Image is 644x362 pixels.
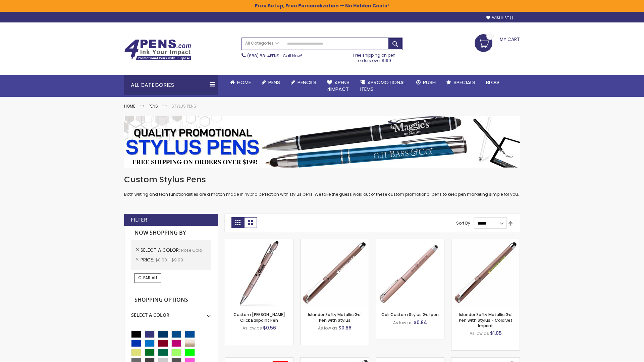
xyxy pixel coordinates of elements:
[124,75,218,95] div: All Categories
[338,324,352,331] span: $0.86
[360,79,406,93] span: 4PROMOTIONAL ITEMS
[242,38,282,49] a: All Categories
[135,273,161,283] a: Clear All
[414,319,427,326] span: $0.84
[453,79,475,86] span: Specials
[124,39,191,61] img: 4Pens Custom Pens and Promotional Products
[225,239,293,307] img: Custom Alex II Click Ballpoint Pen-Rose Gold
[322,75,355,97] a: 4Pens4impact
[124,103,135,109] a: Home
[131,226,211,240] strong: Now Shopping by
[318,325,337,331] span: As low as
[131,293,211,307] strong: Shopping Options
[308,312,362,323] a: Islander Softy Metallic Gel Pen with Stylus
[459,312,513,328] a: Islander Softy Metallic Gel Pen with Stylus - ColorJet Imprint
[233,312,285,323] a: Custom [PERSON_NAME] Click Ballpoint Pen
[456,220,470,226] label: Sort By
[470,330,489,336] span: As low as
[141,247,181,253] span: Select A Color
[376,239,444,307] img: Cali Custom Stylus Gel pen-Rose Gold
[155,257,183,263] span: $0.00 - $9.99
[149,103,158,109] a: Pens
[327,79,350,93] span: 4Pens 4impact
[411,75,441,90] a: Rush
[346,50,403,63] div: Free shipping on pen orders over $199
[138,275,158,281] span: Clear All
[231,217,244,228] strong: Grid
[451,239,520,244] a: Islander Softy Metallic Gel Pen with Stylus - ColorJet Imprint-Rose Gold
[124,174,520,197] div: Both writing and tech functionalities are a match made in hybrid perfection with stylus pens. We ...
[451,239,520,307] img: Islander Softy Metallic Gel Pen with Stylus - ColorJet Imprint-Rose Gold
[225,239,293,244] a: Custom Alex II Click Ballpoint Pen-Rose Gold
[486,15,513,20] a: Wishlist
[181,247,202,253] span: Rose Gold
[481,75,504,90] a: Blog
[141,256,155,263] span: Price
[256,75,285,90] a: Pens
[243,325,262,331] span: As low as
[301,239,369,307] img: Islander Softy Metallic Gel Pen with Stylus-Rose Gold
[237,79,251,86] span: Home
[301,239,369,244] a: Islander Softy Metallic Gel Pen with Stylus-Rose Gold
[376,239,444,244] a: Cali Custom Stylus Gel pen-Rose Gold
[225,75,256,90] a: Home
[298,79,316,86] span: Pencils
[131,307,211,318] div: Select A Color
[245,41,279,46] span: All Categories
[268,79,280,86] span: Pens
[171,103,196,109] strong: Stylus Pens
[124,174,520,185] h1: Custom Stylus Pens
[124,116,520,168] img: Stylus Pens
[285,75,322,90] a: Pencils
[441,75,481,90] a: Specials
[131,216,147,224] strong: Filter
[393,320,413,325] span: As low as
[486,79,499,86] span: Blog
[263,324,276,331] span: $0.56
[381,312,439,317] a: Cali Custom Stylus Gel pen
[247,53,279,59] a: (888) 88-4PENS
[490,330,502,337] span: $1.05
[247,53,302,59] span: - Call Now!
[423,79,436,86] span: Rush
[355,75,411,97] a: 4PROMOTIONALITEMS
